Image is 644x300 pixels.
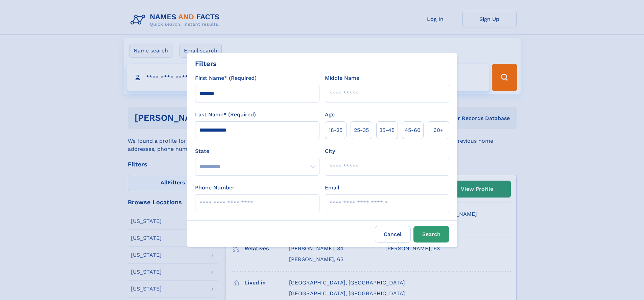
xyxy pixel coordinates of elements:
[354,126,369,134] span: 25‑35
[195,147,319,155] label: State
[375,226,411,243] label: Cancel
[405,126,421,134] span: 45‑60
[325,184,339,192] label: Email
[379,126,395,134] span: 35‑45
[325,111,335,119] label: Age
[195,111,256,119] label: Last Name* (Required)
[325,74,359,82] label: Middle Name
[413,226,449,243] button: Search
[195,74,257,82] label: First Name* (Required)
[195,184,235,192] label: Phone Number
[329,126,342,134] span: 18‑25
[195,59,217,69] div: Filters
[325,147,335,155] label: City
[433,126,444,134] span: 60+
